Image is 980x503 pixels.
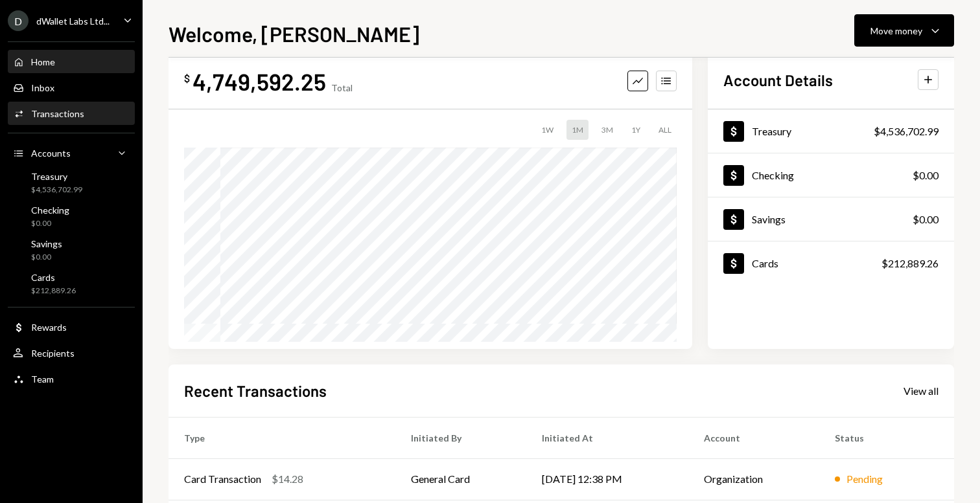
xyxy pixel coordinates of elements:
[708,153,954,197] a: Checking$0.00
[819,417,954,458] th: Status
[688,417,819,458] th: Account
[526,458,688,500] td: [DATE] 12:38 PM
[31,148,71,159] div: Accounts
[31,348,75,359] div: Recipients
[708,197,954,241] a: Savings$0.00
[752,257,778,269] div: Cards
[169,21,419,47] h1: Welcome, [PERSON_NAME]
[184,471,261,487] div: Card Transaction
[846,471,883,487] div: Pending
[8,268,135,299] a: Cards$212,889.26
[31,56,55,67] div: Home
[904,383,939,397] a: View all
[8,234,135,265] a: Savings$0.00
[272,471,303,487] div: $14.28
[31,272,76,283] div: Cards
[395,458,526,500] td: General Card
[596,120,618,140] div: 3M
[8,76,135,99] a: Inbox
[31,238,62,249] div: Savings
[854,14,954,47] button: Move money
[395,417,526,458] th: Initiated By
[536,120,559,140] div: 1W
[881,256,939,271] div: $212,889.26
[8,341,135,364] a: Recipients
[8,50,135,73] a: Home
[8,10,29,31] div: D
[904,385,939,397] div: View all
[31,171,82,182] div: Treasury
[913,212,939,227] div: $0.00
[653,120,677,140] div: ALL
[184,72,190,85] div: $
[626,120,646,140] div: 1Y
[688,458,819,500] td: Organization
[31,184,82,196] div: $4,536,702.99
[184,380,327,401] h2: Recent Transactions
[566,120,589,140] div: 1M
[8,141,135,164] a: Accounts
[752,125,791,137] div: Treasury
[31,374,54,385] div: Team
[708,241,954,285] a: Cards$212,889.26
[752,169,794,181] div: Checking
[192,67,326,96] div: 4,749,592.25
[8,367,135,390] a: Team
[31,322,67,333] div: Rewards
[36,16,110,27] div: dWallet Labs Ltd...
[913,168,939,183] div: $0.00
[31,285,76,296] div: $212,889.26
[870,24,922,38] div: Move money
[31,108,84,119] div: Transactions
[8,167,135,198] a: Treasury$4,536,702.99
[723,69,833,91] h2: Account Details
[169,417,395,458] th: Type
[8,102,135,125] a: Transactions
[331,82,353,93] div: Total
[8,315,135,339] a: Rewards
[874,124,939,139] div: $4,536,702.99
[526,417,688,458] th: Initiated At
[8,201,135,232] a: Checking$0.00
[31,252,62,263] div: $0.00
[31,205,69,216] div: Checking
[31,82,54,93] div: Inbox
[752,213,786,225] div: Savings
[31,218,69,229] div: $0.00
[708,109,954,153] a: Treasury$4,536,702.99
